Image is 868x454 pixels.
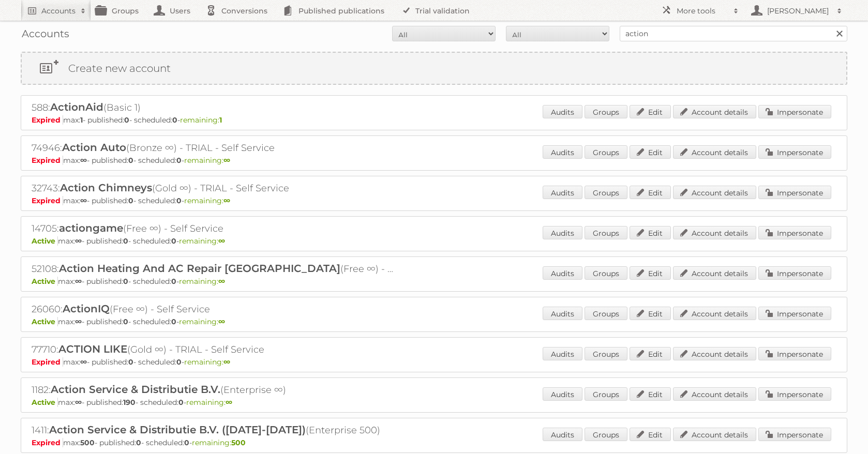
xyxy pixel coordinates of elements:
[543,307,582,320] a: Audits
[171,317,176,326] strong: 0
[180,115,222,125] span: remaining:
[80,196,87,205] strong: ∞
[630,347,671,360] a: Edit
[32,398,836,407] p: max: - published: - scheduled: -
[758,105,831,118] a: Impersonate
[758,347,831,360] a: Impersonate
[80,357,87,367] strong: ∞
[630,387,671,401] a: Edit
[585,347,627,360] a: Groups
[543,387,582,401] a: Audits
[32,438,836,447] p: max: - published: - scheduled: -
[32,438,63,447] span: Expired
[123,317,128,326] strong: 0
[630,226,671,239] a: Edit
[585,226,627,239] a: Groups
[223,196,230,205] strong: ∞
[758,266,831,280] a: Impersonate
[176,156,182,165] strong: 0
[218,236,225,246] strong: ∞
[630,186,671,199] a: Edit
[218,277,225,286] strong: ∞
[585,307,627,320] a: Groups
[231,438,246,447] strong: 500
[673,145,756,159] a: Account details
[172,115,177,125] strong: 0
[59,222,123,234] span: actiongame
[630,428,671,441] a: Edit
[184,156,230,165] span: remaining:
[49,423,306,436] span: Action Service & Distributie B.V. ([DATE]-[DATE])
[75,398,82,407] strong: ∞
[673,347,756,360] a: Account details
[32,141,394,155] h2: 74946: (Bronze ∞) - TRIAL - Self Service
[75,277,82,286] strong: ∞
[192,438,246,447] span: remaining:
[176,357,182,367] strong: 0
[32,302,394,316] h2: 26060: (Free ∞) - Self Service
[758,307,831,320] a: Impersonate
[62,141,126,154] span: Action Auto
[178,398,184,407] strong: 0
[585,387,627,401] a: Groups
[32,262,394,276] h2: 52108: (Free ∞) - Self Service
[673,186,756,199] a: Account details
[184,357,230,367] span: remaining:
[32,383,394,397] h2: 1182: (Enterprise ∞)
[171,236,176,246] strong: 0
[32,236,58,246] span: Active
[58,343,127,355] span: ACTION LIKE
[758,387,831,401] a: Impersonate
[171,277,176,286] strong: 0
[223,357,230,367] strong: ∞
[123,277,128,286] strong: 0
[176,196,182,205] strong: 0
[51,383,220,396] span: Action Service & Distributie B.V.
[184,438,189,447] strong: 0
[32,222,394,235] h2: 14705: (Free ∞) - Self Service
[59,262,340,275] span: Action Heating And AC Repair [GEOGRAPHIC_DATA]
[585,266,627,280] a: Groups
[543,428,582,441] a: Audits
[32,423,394,437] h2: 1411: (Enterprise 500)
[32,277,836,286] p: max: - published: - scheduled: -
[585,105,627,118] a: Groups
[543,266,582,280] a: Audits
[124,115,129,125] strong: 0
[226,398,232,407] strong: ∞
[32,398,58,407] span: Active
[630,145,671,159] a: Edit
[585,145,627,159] a: Groups
[32,196,63,205] span: Expired
[758,186,831,199] a: Impersonate
[543,347,582,360] a: Audits
[219,115,222,125] strong: 1
[543,145,582,159] a: Audits
[186,398,232,407] span: remaining:
[673,428,756,441] a: Account details
[32,101,394,114] h2: 588: (Basic 1)
[32,156,63,165] span: Expired
[80,156,87,165] strong: ∞
[75,317,82,326] strong: ∞
[32,357,836,367] p: max: - published: - scheduled: -
[543,186,582,199] a: Audits
[223,156,230,165] strong: ∞
[758,428,831,441] a: Impersonate
[543,226,582,239] a: Audits
[630,307,671,320] a: Edit
[673,307,756,320] a: Account details
[179,236,225,246] span: remaining:
[585,428,627,441] a: Groups
[543,105,582,118] a: Audits
[179,317,225,326] span: remaining:
[136,438,141,447] strong: 0
[75,236,82,246] strong: ∞
[32,156,836,165] p: max: - published: - scheduled: -
[630,105,671,118] a: Edit
[218,317,225,326] strong: ∞
[80,115,83,125] strong: 1
[673,387,756,401] a: Account details
[32,317,58,326] span: Active
[32,277,58,286] span: Active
